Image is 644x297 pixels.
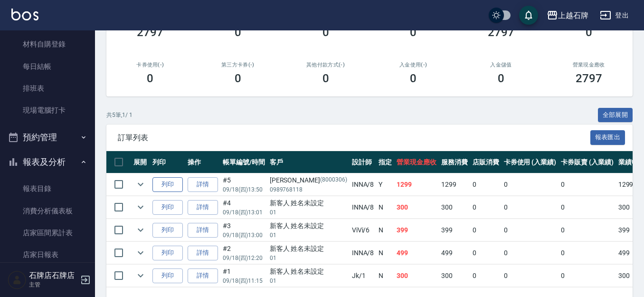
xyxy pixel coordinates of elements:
[188,223,218,238] a: 詳情
[381,62,446,68] h2: 入金使用(-)
[559,173,616,196] td: 0
[270,231,347,240] p: 01
[220,151,267,173] th: 帳單編號/時間
[188,246,218,260] a: 詳情
[556,62,621,68] h2: 營業現金應收
[470,265,502,287] td: 0
[376,196,394,219] td: N
[376,242,394,264] td: N
[439,265,470,287] td: 300
[376,151,394,173] th: 指定
[4,33,91,55] a: 材料自購登錄
[270,175,347,185] div: [PERSON_NAME]
[502,265,559,287] td: 0
[235,26,241,39] h3: 0
[586,26,592,39] h3: 0
[4,178,91,200] a: 報表目錄
[439,219,470,241] td: 399
[270,267,347,277] div: 新客人 姓名未設定
[590,133,625,142] a: 報表匯出
[223,254,265,262] p: 09/18 (四) 12:20
[502,242,559,264] td: 0
[469,62,534,68] h2: 入金儲值
[4,200,91,222] a: 消費分析儀表板
[118,133,590,143] span: 訂單列表
[394,219,439,241] td: 399
[220,196,267,219] td: #4
[498,72,504,85] h3: 0
[350,173,377,196] td: INNA /8
[220,265,267,287] td: #1
[470,173,502,196] td: 0
[488,26,514,39] h3: 2797
[150,151,185,173] th: 列印
[559,265,616,287] td: 0
[350,151,377,173] th: 設計師
[235,72,241,85] h3: 0
[439,151,470,173] th: 服務消費
[270,208,347,217] p: 01
[350,196,377,219] td: INNA /8
[270,254,347,262] p: 01
[559,219,616,241] td: 0
[596,7,633,24] button: 登出
[29,280,77,289] p: 主管
[106,111,133,119] p: 共 5 筆, 1 / 1
[470,196,502,219] td: 0
[470,242,502,264] td: 0
[11,9,38,20] img: Logo
[394,265,439,287] td: 300
[185,151,220,173] th: 操作
[118,62,183,68] h2: 卡券使用(-)
[4,77,91,99] a: 排班表
[4,150,91,174] button: 報表及分析
[439,196,470,219] td: 300
[29,271,77,280] h5: 石牌店石牌店
[470,219,502,241] td: 0
[152,177,183,192] button: 列印
[350,219,377,241] td: ViVi /6
[543,6,592,25] button: 上越石牌
[133,223,148,237] button: expand row
[322,26,329,39] h3: 0
[270,185,347,194] p: 0989768118
[223,231,265,240] p: 09/18 (四) 13:00
[131,151,150,173] th: 展開
[220,173,267,196] td: #5
[223,208,265,217] p: 09/18 (四) 13:01
[270,277,347,285] p: 01
[502,219,559,241] td: 0
[270,244,347,254] div: 新客人 姓名未設定
[576,72,602,85] h3: 2797
[558,10,588,21] div: 上越石牌
[4,56,91,77] a: 每日結帳
[394,242,439,264] td: 499
[410,26,417,39] h3: 0
[188,177,218,192] a: 詳情
[137,26,163,39] h3: 2797
[559,196,616,219] td: 0
[152,223,183,238] button: 列印
[133,177,148,192] button: expand row
[267,151,350,173] th: 客戶
[394,151,439,173] th: 營業現金應收
[439,242,470,264] td: 499
[350,242,377,264] td: INNA /8
[4,99,91,121] a: 現場電腦打卡
[188,200,218,215] a: 詳情
[206,62,271,68] h2: 第三方卡券(-)
[270,198,347,208] div: 新客人 姓名未設定
[376,219,394,241] td: N
[559,242,616,264] td: 0
[4,222,91,244] a: 店家區間累計表
[133,200,148,214] button: expand row
[322,72,329,85] h3: 0
[590,130,625,145] button: 報表匯出
[133,268,148,283] button: expand row
[270,221,347,231] div: 新客人 姓名未設定
[152,200,183,215] button: 列印
[502,196,559,219] td: 0
[470,151,502,173] th: 店販消費
[293,62,358,68] h2: 其他付款方式(-)
[8,270,27,289] img: Person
